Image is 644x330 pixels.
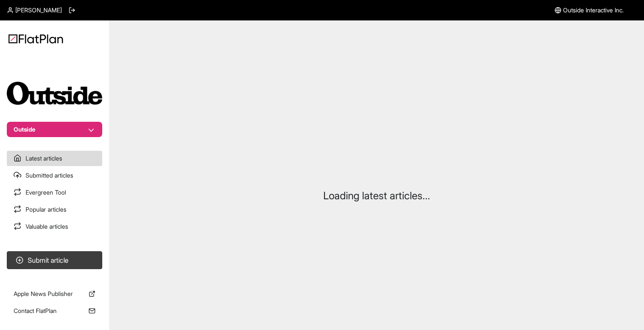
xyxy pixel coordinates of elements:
[563,6,624,14] span: Outside Interactive Inc.
[7,122,102,137] button: Outside
[7,82,102,105] img: Publication Logo
[15,6,62,14] span: [PERSON_NAME]
[7,168,102,183] a: Submitted articles
[9,34,63,43] img: Logo
[7,151,102,166] a: Latest articles
[7,202,102,217] a: Popular articles
[323,189,430,203] p: Loading latest articles...
[7,303,102,319] a: Contact FlatPlan
[7,251,102,269] button: Submit article
[7,286,102,301] a: Apple News Publisher
[7,219,102,234] a: Valuable articles
[7,185,102,200] a: Evergreen Tool
[7,6,62,14] a: [PERSON_NAME]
